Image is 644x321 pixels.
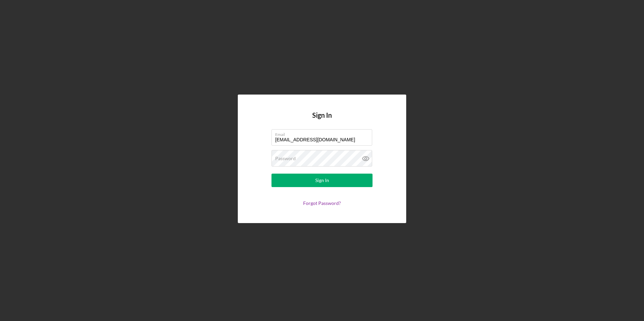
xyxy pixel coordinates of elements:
[315,174,329,187] div: Sign In
[275,156,296,161] label: Password
[271,174,373,187] button: Sign In
[312,111,332,129] h4: Sign In
[275,130,372,137] label: Email
[303,200,341,206] a: Forgot Password?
